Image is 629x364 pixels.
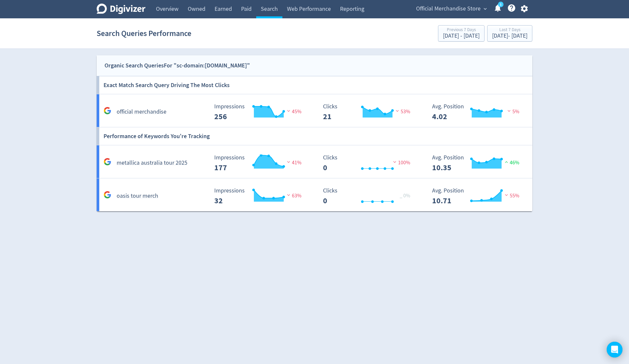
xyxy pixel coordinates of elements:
h1: Search Queries Performance [97,23,191,44]
button: Last 7 Days[DATE]- [DATE] [487,25,532,42]
a: official merchandise Impressions 256 Impressions 256 45% Clicks 21 Clicks 21 53% Avg. Position 4.... [97,94,532,127]
div: Organic Search Queries For "sc-domain:[DOMAIN_NAME]" [105,61,250,70]
text: 1 [500,2,502,7]
img: negative-performance.svg [285,159,292,164]
svg: Google Analytics [104,158,111,166]
h5: metallica australia tour 2025 [117,159,187,167]
svg: Clicks 0 [320,188,418,205]
svg: Clicks 0 [320,155,418,172]
span: Official Merchandise Store [416,4,481,14]
a: metallica australia tour 2025 Impressions 177 Impressions 177 41% Clicks 0 Clicks 0 100% Avg. Pos... [97,145,532,178]
span: _ 0% [400,192,410,199]
span: 55% [503,192,519,199]
span: 46% [503,159,519,166]
img: positive-performance.svg [503,159,510,164]
svg: Impressions 256 [211,103,309,121]
span: 45% [285,108,301,115]
a: 1 [498,2,504,7]
svg: Impressions 32 [211,188,309,205]
img: negative-performance.svg [391,159,398,164]
img: negative-performance.svg [394,108,401,113]
img: negative-performance.svg [285,192,292,197]
a: oasis tour merch Impressions 32 Impressions 32 63% Clicks 0 Clicks 0 _ 0% Avg. Position 10.71 Avg... [97,178,532,211]
div: Previous 7 Days [443,27,480,33]
svg: Avg. Position 10.35 [429,155,527,172]
img: negative-performance.svg [506,108,512,113]
div: [DATE] - [DATE] [492,33,527,39]
span: 41% [285,159,301,166]
h5: official merchandise [117,108,166,116]
div: [DATE] - [DATE] [443,33,480,39]
svg: Avg. Position 4.02 [429,103,527,121]
div: Last 7 Days [492,27,527,33]
span: expand_more [482,6,488,12]
span: 53% [394,108,410,115]
span: 63% [285,192,301,199]
svg: Google Analytics [104,107,111,115]
img: negative-performance.svg [503,192,510,197]
span: 100% [391,159,410,166]
img: negative-performance.svg [285,108,292,113]
h6: Performance of Keywords You're Tracking [104,127,210,145]
div: Open Intercom Messenger [607,342,622,357]
span: 5% [506,108,519,115]
svg: Impressions 177 [211,155,309,172]
svg: Avg. Position 10.71 [429,188,527,205]
svg: Clicks 21 [320,103,418,121]
button: Previous 7 Days[DATE] - [DATE] [438,25,485,42]
h5: oasis tour merch [117,192,158,200]
button: Official Merchandise Store [414,4,488,14]
h6: Exact Match Search Query Driving The Most Clicks [104,76,230,94]
svg: Google Analytics [104,191,111,199]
